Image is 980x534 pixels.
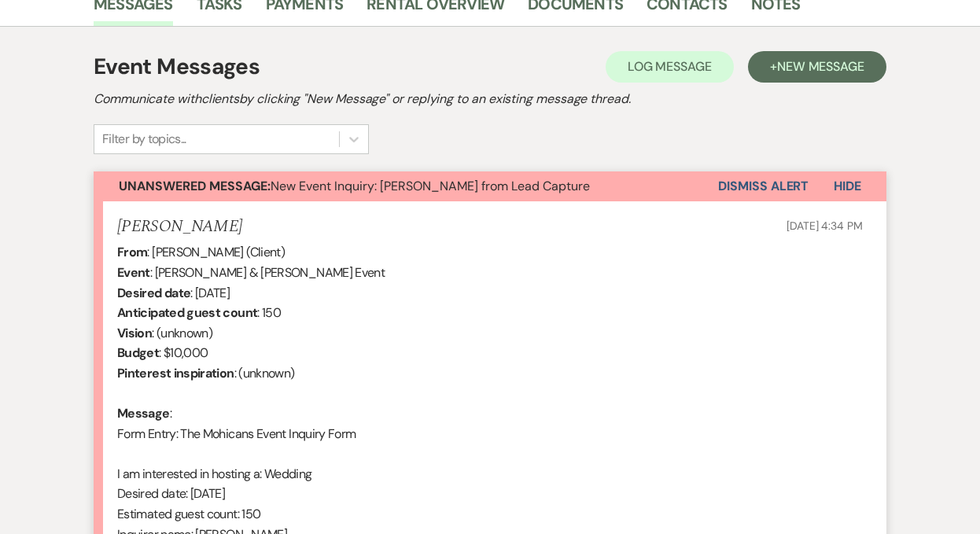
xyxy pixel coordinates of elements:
[117,405,170,422] b: Message
[117,244,147,260] b: From
[119,178,271,194] strong: Unanswered Message:
[787,219,863,233] span: [DATE] 4:34 PM
[117,217,242,237] h5: [PERSON_NAME]
[606,51,734,83] button: Log Message
[117,344,159,361] b: Budget
[94,171,718,201] button: Unanswered Message:New Event Inquiry: [PERSON_NAME] from Lead Capture
[809,171,886,201] button: Hide
[834,178,861,194] span: Hide
[119,178,590,194] span: New Event Inquiry: [PERSON_NAME] from Lead Capture
[117,264,150,281] b: Event
[94,50,260,83] h1: Event Messages
[628,58,712,75] span: Log Message
[748,51,886,83] button: +New Message
[102,130,186,149] div: Filter by topics...
[718,171,809,201] button: Dismiss Alert
[117,325,152,341] b: Vision
[777,58,864,75] span: New Message
[94,90,886,109] h2: Communicate with clients by clicking "New Message" or replying to an existing message thread.
[117,304,257,321] b: Anticipated guest count
[117,285,190,301] b: Desired date
[117,365,234,381] b: Pinterest inspiration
